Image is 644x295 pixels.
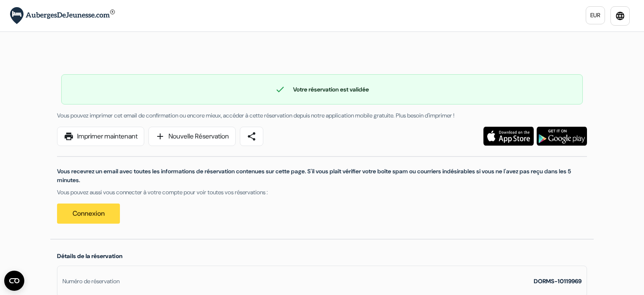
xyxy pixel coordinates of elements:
a: EUR [586,6,605,24]
a: Connexion [57,204,120,224]
a: printImprimer maintenant [57,127,144,146]
img: AubergesDeJeunesse.com [10,7,115,24]
span: Détails de la réservation [57,252,122,260]
a: language [610,6,630,26]
p: Vous pouvez aussi vous connecter à votre compte pour voir toutes vos réservations : [57,188,587,197]
img: Téléchargez l'application gratuite [537,127,587,146]
a: share [240,127,263,146]
i: language [615,11,625,21]
span: add [155,131,165,141]
strong: DORMS-10119969 [534,277,582,285]
span: Vous pouvez imprimer cet email de confirmation ou encore mieux, accéder à cette réservation depui... [57,112,454,119]
div: Votre réservation est validée [62,84,582,94]
a: addNouvelle Réservation [148,127,236,146]
img: Téléchargez l'application gratuite [483,127,534,146]
p: Vous recevrez un email avec toutes les informations de réservation contenues sur cette page. S'il... [57,167,587,185]
span: share [247,131,257,141]
div: Numéro de réservation [62,277,119,286]
button: Open CMP widget [4,271,24,291]
span: print [64,131,74,141]
span: check [275,84,285,94]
